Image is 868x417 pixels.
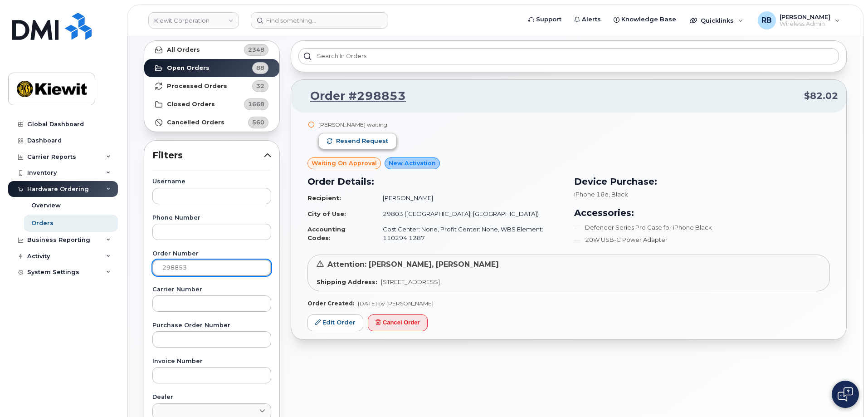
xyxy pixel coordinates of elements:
span: Attention: [PERSON_NAME], [PERSON_NAME] [327,260,499,269]
label: Dealer [152,394,271,400]
label: Purchase Order Number [152,323,271,329]
img: Open chat [838,387,853,402]
span: 2348 [248,45,264,54]
a: Processed Orders32 [144,77,279,95]
a: Open Orders88 [144,59,279,77]
strong: Cancelled Orders [167,119,224,126]
strong: Accounting Codes: [307,226,346,241]
label: Username [152,179,271,185]
a: Support [522,10,568,29]
li: 20W USB-C Power Adapter [574,235,830,244]
strong: Recipient: [307,194,341,201]
a: Kiewit Corporation [148,12,239,29]
h3: Accessories: [574,206,830,220]
strong: Closed Orders [167,101,215,108]
a: Cancelled Orders560 [144,113,279,132]
div: Quicklinks [683,11,750,29]
span: Resend request [336,137,388,145]
span: Quicklinks [701,17,734,24]
a: Edit Order [307,314,363,331]
td: [PERSON_NAME] [375,190,563,206]
span: [PERSON_NAME] [780,13,830,20]
a: Order #298853 [299,88,406,104]
h3: Device Purchase: [574,175,830,188]
td: Cost Center: None, Profit Center: None, WBS Element: 110294.1287 [375,221,563,245]
label: Invoice Number [152,358,271,364]
button: Cancel Order [368,314,428,331]
strong: All Orders [167,46,200,54]
div: Renae Botello [751,11,846,29]
span: Support [536,15,561,24]
div: [PERSON_NAME] waiting [318,121,397,128]
label: Order Number [152,251,271,257]
span: Waiting On Approval [312,159,377,167]
li: Defender Series Pro Case for iPhone Black [574,223,830,232]
strong: Open Orders [167,64,210,72]
a: Alerts [568,10,607,29]
span: 88 [256,64,264,72]
input: Find something... [251,12,388,29]
span: 32 [256,82,264,90]
span: RB [761,15,772,26]
button: Resend request [318,133,397,149]
span: iPhone 16e [574,191,609,198]
span: [DATE] by [PERSON_NAME] [358,300,434,307]
strong: Order Created: [307,300,354,307]
label: Phone Number [152,215,271,221]
span: $82.02 [804,89,838,103]
strong: City of Use: [307,210,346,217]
a: Closed Orders1668 [144,95,279,113]
span: Knowledge Base [621,15,676,24]
h3: Order Details: [307,175,563,188]
span: 1668 [248,100,264,108]
span: 560 [252,118,264,127]
strong: Processed Orders [167,83,227,90]
label: Carrier Number [152,287,271,293]
strong: Shipping Address: [317,278,377,285]
span: Filters [152,149,264,162]
a: Knowledge Base [607,10,683,29]
span: [STREET_ADDRESS] [381,278,440,285]
span: Alerts [582,15,601,24]
span: Wireless Admin [780,20,830,28]
a: All Orders2348 [144,41,279,59]
input: Search in orders [298,48,839,64]
span: New Activation [389,159,436,167]
span: , Black [609,191,628,198]
td: 29803 ([GEOGRAPHIC_DATA], [GEOGRAPHIC_DATA]) [375,206,563,222]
